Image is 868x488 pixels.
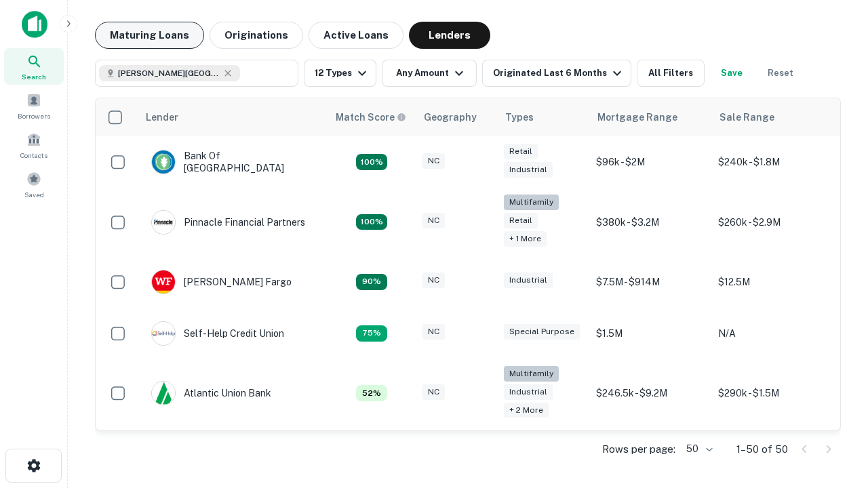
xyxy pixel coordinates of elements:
[152,322,175,345] img: picture
[800,336,868,401] iframe: Chat Widget
[22,71,46,82] span: Search
[711,188,833,256] td: $260k - $2.9M
[4,166,64,203] a: Saved
[151,381,271,405] div: Atlantic Union Bank
[504,384,553,400] div: Industrial
[4,127,64,163] a: Contacts
[304,60,376,87] button: 12 Types
[504,324,580,340] div: Special Purpose
[138,98,328,136] th: Lender
[589,98,711,136] th: Mortgage Range
[356,385,387,401] div: Matching Properties: 7, hasApolloMatch: undefined
[152,150,175,174] img: picture
[356,274,387,290] div: Matching Properties: 12, hasApolloMatch: undefined
[356,214,387,230] div: Matching Properties: 24, hasApolloMatch: undefined
[482,60,631,87] button: Originated Last 6 Months
[497,98,589,136] th: Types
[409,22,490,49] button: Lenders
[711,256,833,308] td: $12.5M
[710,60,753,87] button: Save your search to get updates of matches that match your search criteria.
[210,22,303,49] button: Originations
[152,270,175,293] img: picture
[151,321,284,346] div: Self-help Credit Union
[589,308,711,359] td: $1.5M
[736,441,788,457] p: 1–50 of 50
[336,110,406,125] div: Capitalize uses an advanced AI algorithm to match your search with the best lender. The match sco...
[424,109,477,125] div: Geography
[504,366,559,382] div: Multifamily
[504,213,538,228] div: Retail
[711,98,833,136] th: Sale Range
[416,98,497,136] th: Geography
[146,109,178,125] div: Lender
[4,87,64,124] a: Borrowers
[493,65,625,81] div: Originated Last 6 Months
[328,98,416,136] th: Capitalize uses an advanced AI algorithm to match your search with the best lender. The match sco...
[422,213,445,228] div: NC
[711,136,833,188] td: $240k - $1.8M
[602,441,675,457] p: Rows per page:
[356,325,387,342] div: Matching Properties: 10, hasApolloMatch: undefined
[22,11,47,38] img: capitalize-icon.png
[504,162,553,178] div: Industrial
[589,136,711,188] td: $96k - $2M
[637,60,705,87] button: All Filters
[504,272,553,288] div: Industrial
[356,154,387,170] div: Matching Properties: 14, hasApolloMatch: undefined
[95,22,204,49] button: Maturing Loans
[152,211,175,234] img: picture
[422,384,445,400] div: NC
[336,110,403,125] h6: Match Score
[151,270,292,294] div: [PERSON_NAME] Fargo
[24,189,44,200] span: Saved
[505,109,534,125] div: Types
[681,439,715,459] div: 50
[504,144,538,159] div: Retail
[4,48,64,85] a: Search
[589,256,711,308] td: $7.5M - $914M
[151,150,314,174] div: Bank Of [GEOGRAPHIC_DATA]
[504,403,549,418] div: + 2 more
[422,324,445,340] div: NC
[711,308,833,359] td: N/A
[422,153,445,169] div: NC
[118,67,220,79] span: [PERSON_NAME][GEOGRAPHIC_DATA], [GEOGRAPHIC_DATA]
[422,272,445,288] div: NC
[20,150,47,161] span: Contacts
[309,22,403,49] button: Active Loans
[589,359,711,428] td: $246.5k - $9.2M
[382,60,477,87] button: Any Amount
[504,231,547,247] div: + 1 more
[711,359,833,428] td: $290k - $1.5M
[504,195,559,210] div: Multifamily
[152,382,175,405] img: picture
[18,110,50,121] span: Borrowers
[597,109,677,125] div: Mortgage Range
[151,210,305,235] div: Pinnacle Financial Partners
[589,188,711,256] td: $380k - $3.2M
[719,109,774,125] div: Sale Range
[759,60,802,87] button: Reset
